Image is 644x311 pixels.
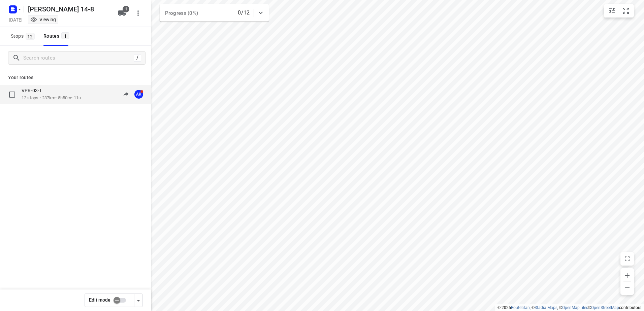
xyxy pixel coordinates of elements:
[89,297,110,303] span: Edit mode
[619,4,633,18] button: Fit zoom
[604,4,634,18] div: small contained button group
[131,6,145,20] button: More
[22,88,46,94] p: VPR-03-T
[22,95,81,101] p: 12 stops • 237km • 5h50m • 11u
[43,32,71,40] div: Routes
[26,33,35,40] span: 12
[30,16,56,23] div: You are currently in view mode. To make any changes, go to edit project.
[11,32,37,40] span: Stops
[160,4,269,22] div: Progress (0%)0/12
[115,6,129,20] button: 1
[535,305,557,310] a: Stadia Maps
[165,10,198,16] span: Progress (0%)
[605,4,619,18] button: Map settings
[5,88,19,101] span: Select
[562,305,588,310] a: OpenMapTiles
[497,305,641,310] li: © 2025 , © , © © contributors
[23,53,134,63] input: Search routes
[134,296,142,304] div: Driver app settings
[8,74,143,81] p: Your routes
[511,305,530,310] a: Routetitan
[134,54,141,62] div: /
[123,6,129,12] span: 1
[119,88,133,101] button: Send to driver
[591,305,619,310] a: OpenStreetMap
[238,9,250,17] p: 0/12
[61,32,69,39] span: 1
